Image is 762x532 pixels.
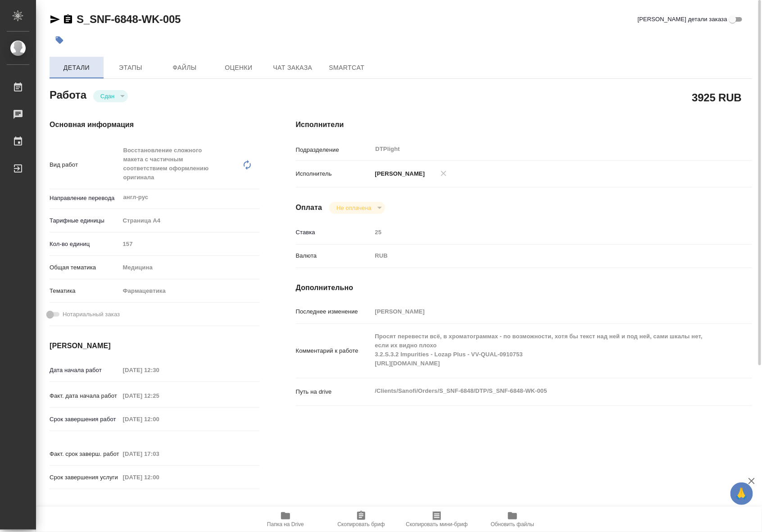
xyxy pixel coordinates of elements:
p: Общая тематика [50,263,120,272]
input: Пустое поле [120,237,260,250]
input: Пустое поле [120,389,199,402]
a: S_SNF-6848-WK-005 [77,13,181,25]
p: Факт. дата начала работ [50,391,120,400]
button: Папка на Drive [248,507,323,532]
p: Факт. срок заверш. работ [50,450,120,459]
span: Файлы [163,62,206,73]
span: Нотариальный заказ [63,310,120,319]
input: Пустое поле [372,305,714,318]
p: Комментарий к работе [296,346,372,355]
span: Этапы [109,62,152,73]
h4: Дополнительно [296,282,752,293]
span: Детали [55,62,98,73]
textarea: Просят перевести всё, в хроматограммах - по возможности, хотя бы текст над ней и под ней, сами шк... [372,329,714,371]
h4: Оплата [296,202,322,213]
button: Обновить файлы [475,507,550,532]
span: Скопировать бриф [337,521,385,527]
input: Пустое поле [372,226,714,239]
button: Скопировать бриф [323,507,399,532]
div: RUB [372,248,714,264]
p: Валюта [296,251,372,260]
p: Дата начала работ [50,366,120,375]
textarea: /Clients/Sanofi/Orders/S_SNF-6848/DTP/S_SNF-6848-WK-005 [372,383,714,399]
h4: Исполнители [296,119,752,130]
p: Исполнитель [296,169,372,178]
p: Направление перевода [50,194,120,203]
h2: Работа [50,86,86,102]
span: Скопировать мини-бриф [406,521,467,527]
span: Папка на Drive [267,521,304,527]
p: Вид работ [50,160,120,169]
p: Срок завершения работ [50,415,120,424]
button: Скопировать мини-бриф [399,507,475,532]
span: Обновить файлы [491,521,535,527]
p: Путь на drive [296,387,372,396]
div: Страница А4 [120,213,260,228]
button: Сдан [98,92,117,100]
span: Чат заказа [271,62,314,73]
input: Пустое поле [120,364,199,377]
p: Срок завершения услуги [50,473,120,482]
p: Кол-во единиц [50,240,120,249]
p: Подразделение [296,146,372,155]
h2: 3925 RUB [692,90,742,105]
p: Ставка [296,228,372,237]
div: Сдан [329,202,385,214]
h4: [PERSON_NAME] [50,341,260,351]
span: [PERSON_NAME] детали заказа [638,15,727,24]
button: Скопировать ссылку [63,14,73,25]
p: Тарифные единицы [50,216,120,225]
div: Медицина [120,260,260,275]
button: Добавить тэг [50,30,69,50]
button: 🙏 [730,482,753,505]
p: Тематика [50,286,120,296]
p: [PERSON_NAME] [372,169,425,178]
span: 🙏 [734,484,749,503]
input: Пустое поле [120,413,199,426]
p: Последнее изменение [296,307,372,316]
div: Фармацевтика [120,283,260,299]
h4: Основная информация [50,119,260,130]
input: Пустое поле [120,471,199,484]
span: Оценки [217,62,260,73]
button: Не оплачена [334,204,374,212]
div: Сдан [93,90,128,102]
button: Скопировать ссылку для ЯМессенджера [50,14,60,25]
input: Пустое поле [120,447,199,460]
span: SmartCat [325,62,368,73]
